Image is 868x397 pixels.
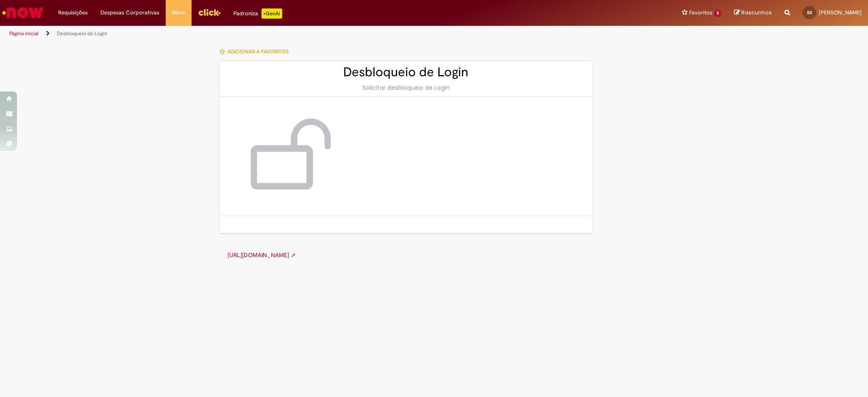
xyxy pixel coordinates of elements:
h2: Desbloqueio de Login [228,65,584,79]
div: Padroniza [234,8,282,19]
a: [URL][DOMAIN_NAME] ➚ [228,251,296,259]
span: 5 [714,10,721,17]
button: Adicionar a Favoritos [219,43,293,61]
span: [PERSON_NAME] [819,9,862,16]
p: +GenAi [262,8,282,19]
span: SS [807,10,812,15]
a: Desbloqueio de Login [57,30,107,37]
ul: Trilhas de página [6,26,572,42]
img: Desbloqueio de Login [236,114,338,199]
span: Despesas Corporativas [100,8,159,17]
img: click_logo_yellow_360x200.png [198,6,221,19]
span: Rascunhos [741,8,772,17]
span: More [172,8,185,17]
span: Adicionar a Favoritos [228,48,289,55]
span: Requisições [58,8,88,17]
span: Favoritos [689,8,712,17]
a: Página inicial [9,30,39,37]
a: Rascunhos [734,9,772,17]
div: Solicitar desbloqueio de Login [228,83,584,92]
img: ServiceNow [1,4,45,21]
